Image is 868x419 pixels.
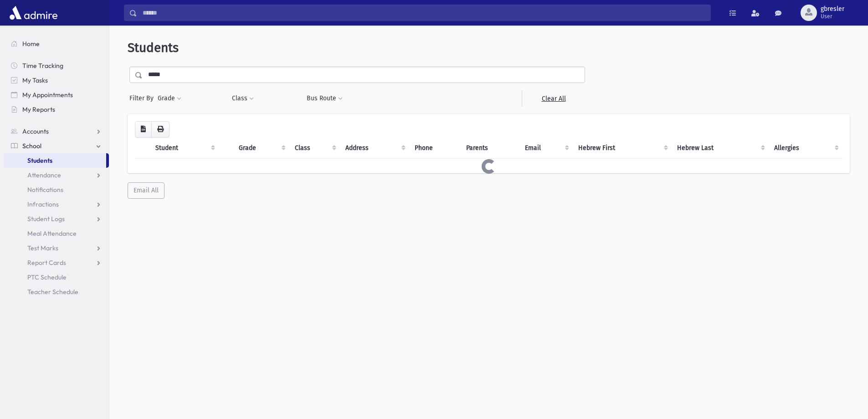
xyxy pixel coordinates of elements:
span: My Reports [22,105,55,114]
a: Time Tracking [4,58,109,73]
th: Allergies [769,138,842,159]
span: Students [27,156,52,165]
th: Hebrew Last [672,138,769,159]
span: Filter By [129,93,157,103]
a: Home [4,36,109,51]
a: Student Logs [4,212,109,226]
th: Phone [409,138,461,159]
a: Accounts [4,124,109,139]
span: Teacher Schedule [27,288,78,296]
span: Infractions [27,200,59,208]
span: My Appointments [22,91,73,99]
span: gbresler [821,5,844,13]
th: Address [340,138,409,159]
button: Bus Route [306,90,343,107]
a: Notifications [4,182,109,197]
a: My Appointments [4,88,109,102]
span: Report Cards [27,259,66,267]
a: My Tasks [4,73,109,88]
span: Time Tracking [22,62,63,70]
a: My Reports [4,102,109,117]
button: Class [231,90,254,107]
span: Student Logs [27,215,65,223]
a: PTC Schedule [4,270,109,285]
button: Print [151,121,169,138]
span: School [22,142,41,150]
a: Infractions [4,197,109,212]
th: Parents [461,138,519,159]
a: Report Cards [4,255,109,270]
span: PTC Schedule [27,273,67,281]
span: Students [128,40,179,55]
img: AdmirePro [7,4,60,22]
input: Search [137,5,710,21]
span: Accounts [22,127,49,135]
th: Class [289,138,340,159]
th: Email [519,138,573,159]
span: Test Marks [27,244,58,252]
a: Meal Attendance [4,226,109,241]
a: Clear All [522,90,585,107]
a: Students [4,153,106,168]
span: Notifications [27,186,63,194]
a: Test Marks [4,241,109,255]
button: Email All [128,182,164,199]
a: Attendance [4,168,109,182]
span: Home [22,40,40,48]
button: Grade [157,90,182,107]
span: User [821,13,844,20]
th: Hebrew First [573,138,671,159]
a: School [4,139,109,153]
th: Grade [233,138,289,159]
span: Meal Attendance [27,229,77,238]
th: Student [150,138,219,159]
button: CSV [135,121,152,138]
span: Attendance [27,171,61,179]
a: Teacher Schedule [4,285,109,299]
span: My Tasks [22,76,48,84]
